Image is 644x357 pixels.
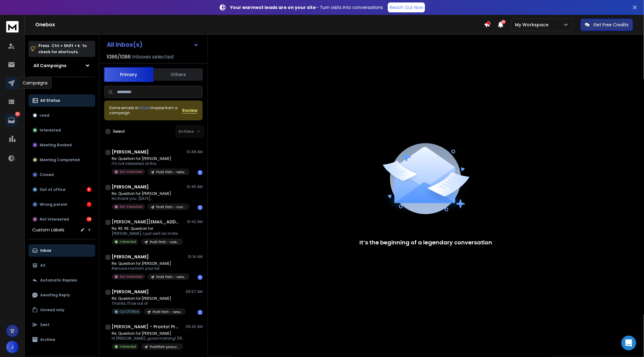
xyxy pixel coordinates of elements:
[139,105,150,110] span: others
[28,139,95,151] button: Meeting Booked
[15,112,20,117] p: 35
[40,187,65,192] p: Out of office
[198,170,203,175] div: 1
[5,114,18,127] a: 35
[359,238,492,247] p: It’s the beginning of a legendary conversation
[28,319,95,331] button: Sent
[112,301,186,306] p: Thanks, I'll be out of
[112,184,149,190] h1: [PERSON_NAME]
[40,217,69,222] p: Not Interested
[40,308,64,312] p: Unread only
[28,59,95,72] button: All Campaigns
[40,278,77,283] p: Automatic Replies
[40,322,49,327] p: Sent
[198,310,203,315] div: 1
[28,259,95,272] button: All
[120,170,143,174] p: Not Interested
[28,304,95,316] button: Unread only
[150,345,179,349] p: ProfitPath procurement consulting WORLDWIDE---Rerun
[515,22,551,28] p: My Workspace
[6,341,19,353] button: J
[38,43,87,55] p: Press to check for shortcuts.
[28,169,95,181] button: Closed
[198,275,203,280] div: 1
[28,333,95,346] button: Archive
[153,68,203,81] button: Others
[40,263,45,268] p: All
[28,213,95,226] button: Not Interested28
[186,289,203,294] p: 09:57 AM
[112,191,186,196] p: Re: Question for [PERSON_NAME]
[35,21,484,28] h1: Onebox
[120,309,139,314] p: Out Of Office
[152,310,182,314] p: Profit Path - networking club with ICP
[187,149,203,154] p: 10:48 AM
[120,239,136,244] p: Interested
[594,22,629,28] p: Get Free Credits
[187,219,203,224] p: 10:42 AM
[112,149,149,155] h1: [PERSON_NAME]
[102,38,204,51] button: All Inbox(s)
[28,274,95,286] button: Automatic Replies
[230,4,383,11] p: – Turn visits into conversations
[621,336,636,351] div: Open Intercom Messenger
[198,205,203,210] div: 1
[107,53,131,61] span: 1086 / 1086
[28,183,95,196] button: Out of office6
[28,289,95,301] button: Awaiting Reply
[33,62,67,69] h1: All Campaigns
[112,289,149,295] h1: [PERSON_NAME]
[112,331,186,336] p: Re: Question for [PERSON_NAME]
[230,4,316,11] strong: Your warmest leads are on your site
[28,82,95,91] h3: Filters
[28,124,95,136] button: Interested
[40,248,51,253] p: Inbox
[112,196,186,201] p: No thank you. [DATE],
[51,42,81,49] span: Ctrl + Shift + k
[40,113,49,118] p: Lead
[40,202,67,207] p: Wrong person
[156,170,186,174] p: Profit Path - networking club with ICP
[112,254,149,260] h1: [PERSON_NAME]
[112,231,183,236] p: [PERSON_NAME], I just sent an invite
[188,254,203,259] p: 10:14 AM
[112,261,186,266] p: Re: Question for [PERSON_NAME]
[132,53,174,61] h3: Inboxes selected
[390,4,423,11] p: Reach Out Now
[28,154,95,166] button: Meeting Completed
[40,172,54,177] p: Closed
[112,156,186,161] p: Re: Question for [PERSON_NAME]
[112,161,186,166] p: I'm not interested at this
[112,266,186,271] p: Remove me from your list
[32,227,64,233] h3: Custom Labels
[113,129,125,134] label: Select
[87,187,92,192] div: 6
[156,205,186,209] p: Profit Path - marketing heads with ICP
[40,98,60,103] p: All Status
[40,293,70,298] p: Awaiting Reply
[186,324,203,329] p: 09:30 AM
[156,275,186,279] p: Profit Path - networking club with ICP
[112,296,186,301] p: Re: Question for [PERSON_NAME]
[120,204,143,209] p: Not Interested
[40,128,61,133] p: Interested
[40,143,72,148] p: Meeting Booked
[87,217,92,222] div: 28
[581,19,633,31] button: Get Free Credits
[28,109,95,122] button: Lead
[19,77,52,89] div: Campaigns
[187,184,203,189] p: 10:45 AM
[6,21,19,32] img: logo
[28,244,95,257] button: Inbox
[104,67,153,82] button: Primary
[388,2,425,12] a: Reach Out Now
[112,324,180,330] h1: [PERSON_NAME] - Pronto! Promoções e Eventos
[40,337,55,342] p: Archive
[182,107,198,114] span: Review
[120,344,136,349] p: Interested
[40,157,80,162] p: Meeting Completed
[87,202,92,207] div: 1
[120,274,143,279] p: Not Interested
